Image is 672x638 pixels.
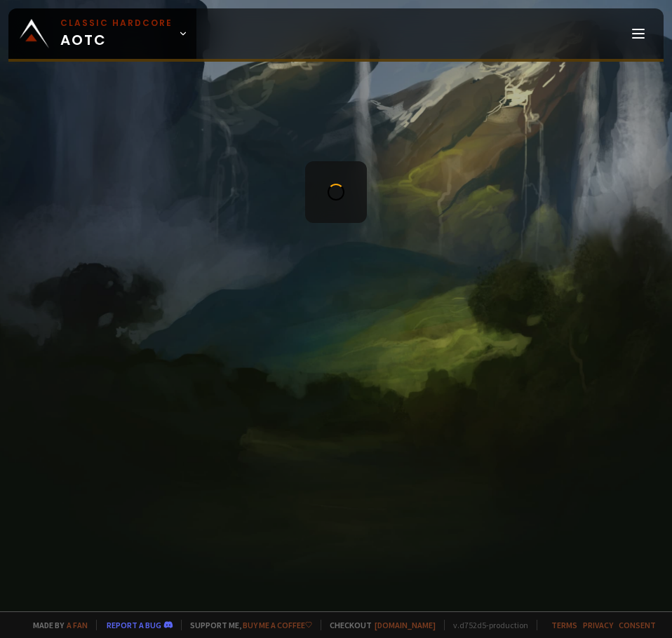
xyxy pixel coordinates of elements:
a: Consent [619,620,656,630]
span: AOTC [60,17,173,50]
span: Checkout [321,620,436,630]
a: Privacy [583,620,613,630]
span: v. d752d5 - production [444,620,528,630]
a: [DOMAIN_NAME] [375,620,436,630]
small: Classic Hardcore [60,17,173,29]
a: a fan [67,620,88,630]
a: Terms [551,620,577,630]
a: Report a bug [107,620,161,630]
span: Support me, [181,620,312,630]
a: Buy me a coffee [243,620,312,630]
span: Made by [25,620,88,630]
a: Classic HardcoreAOTC [8,8,196,59]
